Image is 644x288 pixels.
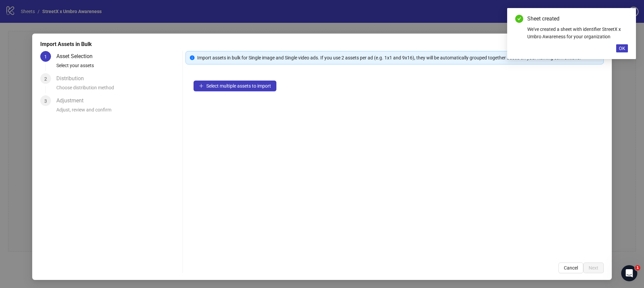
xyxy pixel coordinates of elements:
div: Import Assets in Bulk [40,40,604,48]
div: Choose distribution method [56,84,180,95]
button: OK [616,44,628,52]
span: Select multiple assets to import [206,83,271,89]
span: OK [619,46,625,51]
span: info-circle [190,55,195,60]
div: Import assets in bulk for Single image and Single video ads. If you use 2 assets per ad (e.g. 1x1... [197,54,599,61]
div: Adjustment [56,95,89,106]
a: Close [621,15,628,22]
div: Sheet created [527,15,628,23]
span: plus [199,84,204,88]
span: 3 [44,98,47,104]
button: Select multiple assets to import [194,81,276,91]
span: Cancel [564,265,578,271]
button: Cancel [558,262,583,273]
button: Next [583,262,604,273]
div: Distribution [56,73,89,84]
span: 1 [635,265,640,271]
span: 1 [44,54,47,59]
div: Select your assets [56,62,180,73]
span: check-circle [515,15,523,23]
div: We've created a sheet with identifier StreetX x Umbro Awareness for your organization [527,26,628,40]
div: Asset Selection [56,51,98,62]
iframe: Intercom live chat [621,265,637,281]
div: Adjust, review and confirm [56,106,180,117]
span: 2 [44,76,47,82]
